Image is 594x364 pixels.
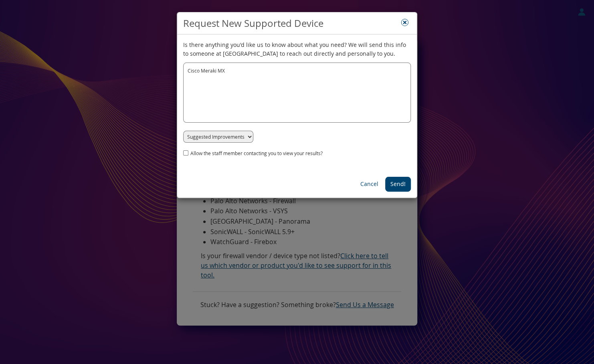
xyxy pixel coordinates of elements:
[356,177,383,191] button: Cancel
[399,18,411,27] button: Close
[188,150,323,157] label: Allow the staff member contacting you to view your results?
[183,18,323,28] h4: Request New Supported Device
[385,177,411,191] button: Send!
[183,40,411,159] div: Is there anything you'd like us to know about what you need? We will send this info to someone at...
